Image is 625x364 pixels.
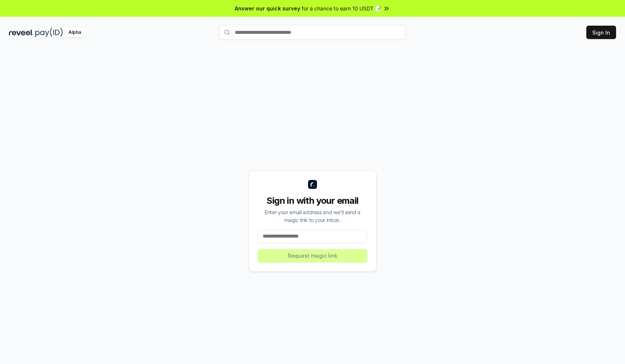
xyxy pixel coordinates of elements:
[308,180,317,189] img: logo_small
[235,4,300,12] span: Answer our quick survey
[302,4,381,12] span: for a chance to earn 10 USDT 📝
[586,26,616,39] button: Sign In
[258,208,367,224] div: Enter your email address and we’ll send a magic link to your inbox.
[258,195,367,207] div: Sign in with your email
[35,28,63,37] img: pay_id
[9,28,34,37] img: reveel_dark
[64,28,85,37] div: Alpha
